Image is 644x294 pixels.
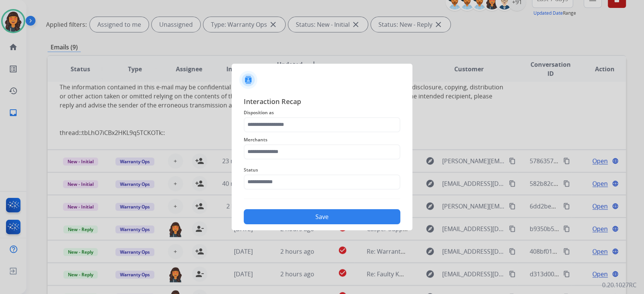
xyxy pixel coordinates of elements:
[239,71,257,89] img: contactIcon
[244,199,400,199] img: contact-recap-line.svg
[244,209,400,224] button: Save
[244,135,400,144] span: Merchants
[244,108,400,117] span: Disposition as
[602,280,636,289] p: 0.20.1027RC
[244,165,400,175] span: Status
[244,96,400,108] span: Interaction Recap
